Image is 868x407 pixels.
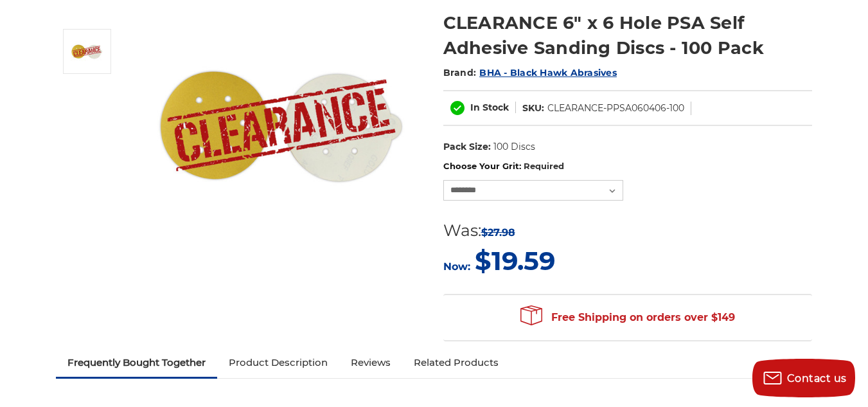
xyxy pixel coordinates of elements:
div: Was: [443,219,555,243]
button: Contact us [752,359,855,397]
dt: SKU: [522,102,544,115]
a: Related Products [402,348,510,377]
label: Choose Your Grit: [443,160,812,173]
span: Brand: [443,67,477,78]
h1: CLEARANCE 6" x 6 Hole PSA Self Adhesive Sanding Discs - 100 Pack [443,10,812,60]
span: Now: [443,260,470,273]
span: Free Shipping on orders over $149 [520,305,735,330]
span: $19.59 [475,245,555,276]
a: Reviews [339,348,402,377]
a: Product Description [217,348,339,377]
a: BHA - Black Hawk Abrasives [479,67,617,78]
img: CLEARANCE 6" x 6 Hole PSA Self Adhesive Sanding Discs - 100 Pack [71,35,103,68]
span: In Stock [470,102,509,113]
span: Contact us [787,372,847,384]
span: $27.98 [481,226,515,239]
dt: Pack Size: [443,140,491,154]
dd: CLEARANCE-PPSA060406-100 [547,102,684,115]
small: Required [524,161,564,171]
dd: 100 Discs [493,140,535,154]
a: Frequently Bought Together [56,348,217,377]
